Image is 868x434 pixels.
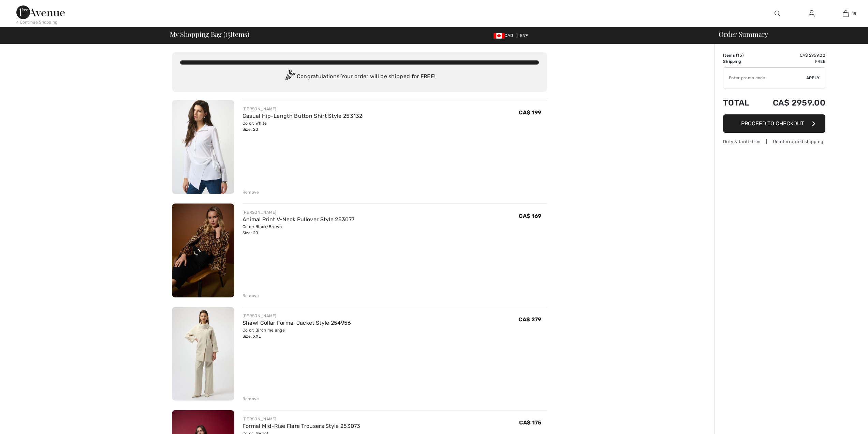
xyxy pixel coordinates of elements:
img: Casual Hip-Length Button Shirt Style 253132 [172,100,234,194]
span: Apply [806,75,820,81]
span: CA$ 199 [519,109,541,116]
span: My Shopping Bag ( Items) [170,31,250,38]
td: Free [757,58,825,65]
div: Duty & tariff-free | Uninterrupted shipping [723,138,825,145]
td: Total [723,91,757,114]
div: Color: White Size: 20 [242,120,363,132]
span: Proceed to Checkout [741,120,804,127]
span: CA$ 169 [519,213,541,219]
span: CA$ 279 [518,316,541,323]
div: Color: Birch melange Size: XXL [242,327,351,339]
div: Remove [242,396,259,402]
td: Shipping [723,58,757,65]
img: 1ère Avenue [16,5,65,19]
div: [PERSON_NAME] [242,313,351,319]
div: [PERSON_NAME] [242,106,363,112]
img: search the website [775,10,780,18]
img: Congratulation2.svg [283,70,297,84]
img: Canadian Dollar [494,33,504,39]
a: 15 [829,10,862,18]
img: My Bag [843,10,849,18]
span: 15 [737,53,742,58]
div: < Continue Shopping [16,19,58,25]
img: My Info [809,10,814,18]
a: Sign In [803,10,820,18]
img: Animal Print V-Neck Pullover Style 253077 [172,204,234,297]
span: EN [520,33,529,38]
td: Items ( ) [723,52,757,58]
div: [PERSON_NAME] [242,416,361,422]
input: Promo code [723,68,806,88]
a: Animal Print V-Neck Pullover Style 253077 [242,216,354,223]
div: Order Summary [710,31,864,38]
img: Shawl Collar Formal Jacket Style 254956 [172,307,234,401]
div: Remove [242,293,259,299]
td: CA$ 2959.00 [757,52,825,58]
a: Casual Hip-Length Button Shirt Style 253132 [242,113,363,119]
button: Proceed to Checkout [723,114,825,133]
span: 15 [852,11,856,17]
span: CA$ 175 [519,419,541,426]
div: Remove [242,189,259,195]
a: Shawl Collar Formal Jacket Style 254956 [242,320,351,326]
div: [PERSON_NAME] [242,209,354,215]
span: 15 [225,29,231,38]
div: Color: Black/Brown Size: 20 [242,224,354,236]
span: CAD [494,33,516,38]
div: Congratulations! Your order will be shipped for FREE! [180,70,539,84]
td: CA$ 2959.00 [757,91,825,114]
a: Formal Mid-Rise Flare Trousers Style 253073 [242,423,361,429]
